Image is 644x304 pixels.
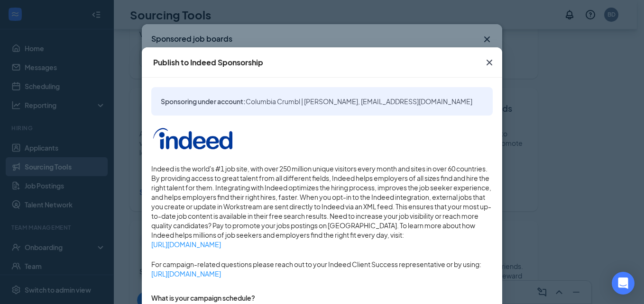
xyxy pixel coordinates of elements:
a: [URL][DOMAIN_NAME] [151,269,493,278]
svg: Cross [484,57,495,68]
span: What is your campaign schedule? [151,294,255,302]
span: Sponsoring under account: [161,97,472,106]
a: [URL][DOMAIN_NAME] [151,240,493,249]
div: Open Intercom Messenger [612,272,635,295]
button: Close [477,47,502,78]
div: Publish to Indeed Sponsorship [153,57,263,68]
span: For campaign-related questions please reach out to your Indeed Client Success representative or b... [151,259,493,278]
span: Columbia Crumbl | [PERSON_NAME], [EMAIL_ADDRESS][DOMAIN_NAME] [246,97,472,106]
span: Indeed is the world's #1 job site, with over 250 million unique visitors every month and sites in... [151,164,493,249]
